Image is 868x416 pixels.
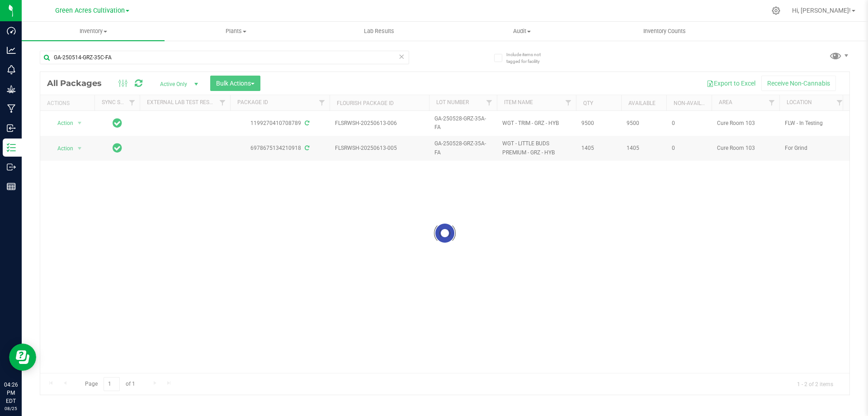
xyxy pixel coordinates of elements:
[631,27,698,35] span: Inventory Counts
[506,51,552,65] span: Include items not tagged for facility
[22,22,165,41] a: Inventory
[7,104,16,113] inline-svg: Manufacturing
[7,143,16,152] inline-svg: Inventory
[770,6,782,15] div: Manage settings
[55,7,125,14] span: Green Acres Cultivation
[7,65,16,74] inline-svg: Monitoring
[7,85,16,94] inline-svg: Grow
[451,27,593,35] span: Audit
[4,405,18,412] p: 08/25
[7,26,16,35] inline-svg: Dashboard
[165,27,307,35] span: Plants
[450,22,593,41] a: Audit
[7,163,16,172] inline-svg: Outbound
[4,381,18,405] p: 04:26 PM EDT
[792,7,851,14] span: Hi, [PERSON_NAME]!
[7,124,16,133] inline-svg: Inbound
[593,22,736,41] a: Inventory Counts
[40,51,409,64] input: Search Package ID, Item Name, SKU, Lot or Part Number...
[165,22,307,41] a: Plants
[307,22,450,41] a: Lab Results
[9,344,36,371] iframe: Resource center
[7,182,16,191] inline-svg: Reports
[22,27,165,35] span: Inventory
[7,46,16,55] inline-svg: Analytics
[398,51,405,62] span: Clear
[352,27,406,35] span: Lab Results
